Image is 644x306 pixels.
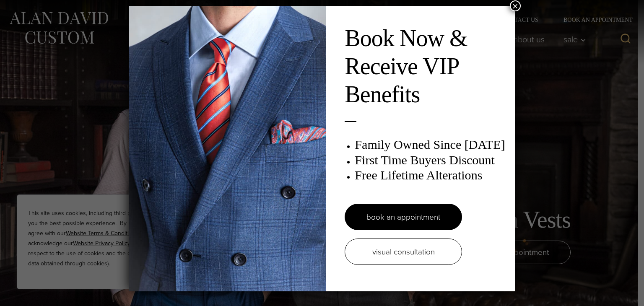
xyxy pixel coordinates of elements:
h3: Family Owned Since [DATE] [355,137,506,152]
a: visual consultation [345,239,462,265]
button: Close [510,0,521,11]
h3: First Time Buyers Discount [355,153,506,168]
h3: Free Lifetime Alterations [355,168,506,183]
h2: Book Now & Receive VIP Benefits [345,24,506,109]
a: book an appointment [345,204,462,230]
